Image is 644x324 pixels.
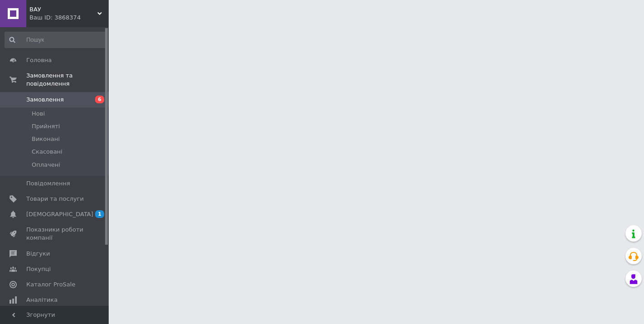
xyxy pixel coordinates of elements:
span: Показники роботи компанії [26,226,84,242]
span: Нові [32,110,45,118]
span: Виконані [32,135,60,143]
span: Головна [26,56,52,64]
span: Відгуки [26,250,50,258]
span: Каталог ProSale [26,280,75,289]
span: Товари та послуги [26,195,84,203]
input: Пошук [5,32,107,48]
span: ВАУ [29,5,97,14]
span: 1 [95,210,104,218]
span: Скасовані [32,148,62,156]
span: Повідомлення [26,179,70,188]
span: Замовлення [26,96,64,104]
div: Ваш ID: 3868374 [29,14,109,22]
span: Прийняті [32,122,60,131]
span: Замовлення та повідомлення [26,72,109,88]
span: Аналітика [26,296,58,304]
span: Покупці [26,265,51,273]
span: Оплачені [32,161,60,169]
span: 6 [95,96,104,103]
span: [DEMOGRAPHIC_DATA] [26,210,93,218]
